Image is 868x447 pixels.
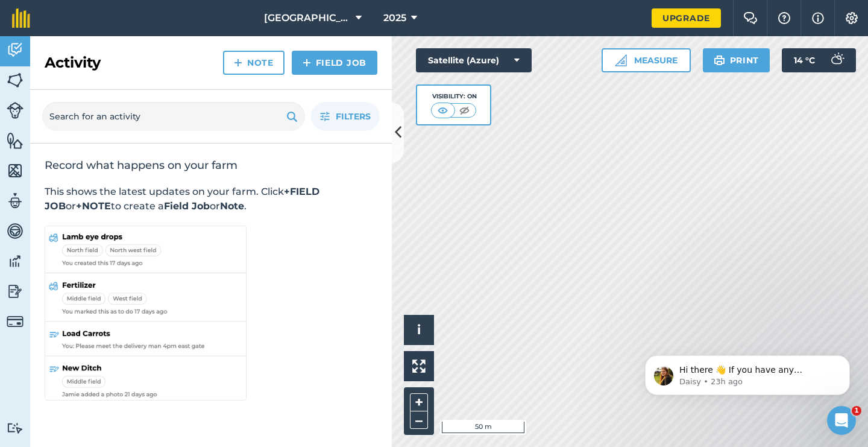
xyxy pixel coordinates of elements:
img: svg+xml;base64,PHN2ZyB4bWxucz0iaHR0cDovL3d3dy53My5vcmcvMjAwMC9zdmciIHdpZHRoPSI1NiIgaGVpZ2h0PSI2MC... [7,132,24,150]
img: svg+xml;base64,PHN2ZyB4bWxucz0iaHR0cDovL3d3dy53My5vcmcvMjAwMC9zdmciIHdpZHRoPSI1MCIgaGVpZ2h0PSI0MC... [435,104,450,116]
img: svg+xml;base64,PD94bWwgdmVyc2lvbj0iMS4wIiBlbmNvZGluZz0idXRmLTgiPz4KPCEtLSBHZW5lcmF0b3I6IEFkb2JlIE... [7,222,24,240]
a: Field Job [292,51,377,75]
img: svg+xml;base64,PD94bWwgdmVyc2lvbj0iMS4wIiBlbmNvZGluZz0idXRmLTgiPz4KPCEtLSBHZW5lcmF0b3I6IEFkb2JlIE... [825,48,849,72]
img: svg+xml;base64,PHN2ZyB4bWxucz0iaHR0cDovL3d3dy53My5vcmcvMjAwMC9zdmciIHdpZHRoPSIxNCIgaGVpZ2h0PSIyNC... [234,55,242,70]
h2: Record what happens on your farm [45,158,377,173]
img: svg+xml;base64,PD94bWwgdmVyc2lvbj0iMS4wIiBlbmNvZGluZz0idXRmLTgiPz4KPCEtLSBHZW5lcmF0b3I6IEFkb2JlIE... [7,102,24,119]
button: 14 °C [782,48,856,72]
img: A question mark icon [777,12,791,24]
img: svg+xml;base64,PHN2ZyB4bWxucz0iaHR0cDovL3d3dy53My5vcmcvMjAwMC9zdmciIHdpZHRoPSIxOSIgaGVpZ2h0PSIyNC... [286,109,298,124]
span: 14 ° C [794,48,815,72]
a: Upgrade [652,8,721,28]
iframe: Intercom notifications message [627,330,868,414]
img: Ruler icon [615,54,627,66]
img: A cog icon [844,12,859,24]
button: Measure [602,48,691,72]
img: Four arrows, one pointing top left, one top right, one bottom right and the last bottom left [412,360,426,373]
span: 1 [852,406,861,416]
span: Filters [336,110,371,123]
img: svg+xml;base64,PD94bWwgdmVyc2lvbj0iMS4wIiBlbmNvZGluZz0idXRmLTgiPz4KPCEtLSBHZW5lcmF0b3I6IEFkb2JlIE... [7,41,24,59]
img: svg+xml;base64,PHN2ZyB4bWxucz0iaHR0cDovL3d3dy53My5vcmcvMjAwMC9zdmciIHdpZHRoPSI1NiIgaGVpZ2h0PSI2MC... [7,71,24,89]
button: Satellite (Azure) [416,48,532,72]
div: Visibility: On [431,92,477,101]
span: 2025 [383,11,406,25]
img: svg+xml;base64,PHN2ZyB4bWxucz0iaHR0cDovL3d3dy53My5vcmcvMjAwMC9zdmciIHdpZHRoPSI1MCIgaGVpZ2h0PSI0MC... [457,104,472,116]
strong: Field Job [164,200,210,212]
img: svg+xml;base64,PHN2ZyB4bWxucz0iaHR0cDovL3d3dy53My5vcmcvMjAwMC9zdmciIHdpZHRoPSIxOSIgaGVpZ2h0PSIyNC... [714,53,725,68]
img: fieldmargin Logo [12,8,30,28]
button: + [410,393,428,411]
img: svg+xml;base64,PD94bWwgdmVyc2lvbj0iMS4wIiBlbmNvZGluZz0idXRmLTgiPz4KPCEtLSBHZW5lcmF0b3I6IEFkb2JlIE... [7,313,24,330]
img: Two speech bubbles overlapping with the left bubble in the forefront [743,12,758,24]
img: svg+xml;base64,PD94bWwgdmVyc2lvbj0iMS4wIiBlbmNvZGluZz0idXRmLTgiPz4KPCEtLSBHZW5lcmF0b3I6IEFkb2JlIE... [7,252,24,270]
span: [GEOGRAPHIC_DATA] [264,11,351,25]
img: svg+xml;base64,PHN2ZyB4bWxucz0iaHR0cDovL3d3dy53My5vcmcvMjAwMC9zdmciIHdpZHRoPSI1NiIgaGVpZ2h0PSI2MC... [7,162,24,180]
button: Print [703,48,770,72]
img: svg+xml;base64,PD94bWwgdmVyc2lvbj0iMS4wIiBlbmNvZGluZz0idXRmLTgiPz4KPCEtLSBHZW5lcmF0b3I6IEFkb2JlIE... [7,192,24,210]
img: svg+xml;base64,PHN2ZyB4bWxucz0iaHR0cDovL3d3dy53My5vcmcvMjAwMC9zdmciIHdpZHRoPSIxNCIgaGVpZ2h0PSIyNC... [303,55,311,70]
img: svg+xml;base64,PHN2ZyB4bWxucz0iaHR0cDovL3d3dy53My5vcmcvMjAwMC9zdmciIHdpZHRoPSIxNyIgaGVpZ2h0PSIxNy... [812,11,824,25]
h2: Activity [45,53,101,72]
img: svg+xml;base64,PD94bWwgdmVyc2lvbj0iMS4wIiBlbmNvZGluZz0idXRmLTgiPz4KPCEtLSBHZW5lcmF0b3I6IEFkb2JlIE... [7,282,24,300]
input: Search for an activity [42,102,305,131]
a: Note [223,51,285,75]
button: – [410,411,428,429]
p: This shows the latest updates on your farm. Click or to create a or . [45,185,377,214]
iframe: Intercom live chat [827,406,856,435]
img: svg+xml;base64,PD94bWwgdmVyc2lvbj0iMS4wIiBlbmNvZGluZz0idXRmLTgiPz4KPCEtLSBHZW5lcmF0b3I6IEFkb2JlIE... [7,422,24,434]
strong: Note [220,200,244,212]
button: i [404,315,434,345]
button: Filters [311,102,380,131]
span: i [417,322,421,337]
strong: +NOTE [76,200,111,212]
